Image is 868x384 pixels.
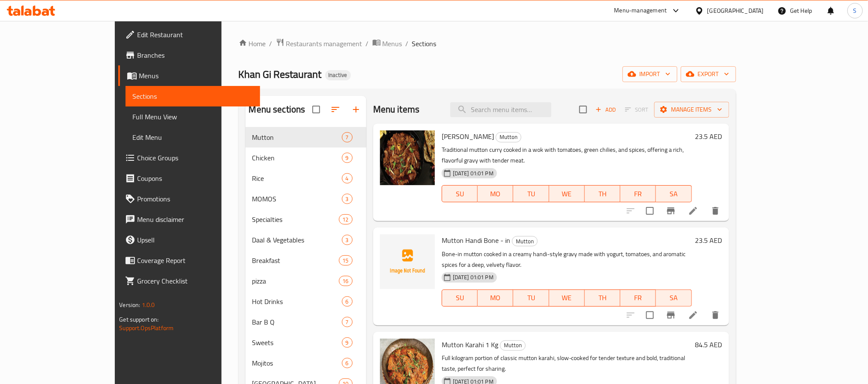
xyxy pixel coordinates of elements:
span: Breakfast [252,255,339,266]
span: Choice Groups [137,153,253,163]
div: Chicken [252,153,342,163]
span: Restaurants management [286,38,362,49]
button: FR [620,289,656,307]
button: Branch-specific-item [661,305,681,325]
div: items [342,337,353,348]
span: export [688,69,729,80]
button: Add [592,103,620,116]
span: Mutton Karahi 1 Kg [442,338,498,351]
span: 7 [342,133,352,142]
span: Add item [592,103,620,116]
div: Mutton7 [245,127,366,148]
div: items [342,358,353,368]
div: items [342,153,353,163]
h6: 23.5 AED [695,130,722,142]
span: Sweets [252,337,342,348]
a: Edit Menu [126,127,260,148]
button: TU [513,289,549,307]
input: search [450,102,551,117]
span: SA [659,292,688,304]
span: MOMOS [252,194,342,204]
span: 1.0.0 [142,299,155,310]
button: MO [478,185,513,202]
h6: 23.5 AED [695,234,722,246]
span: Bar B Q [252,317,342,327]
div: MOMOS3 [245,189,366,209]
a: Coupons [118,168,260,189]
span: 6 [342,298,352,306]
span: pizza [252,276,339,286]
button: import [623,66,677,82]
span: Mutton [252,132,342,142]
img: Mutton Handi Bone - in [380,234,435,289]
span: 6 [342,359,352,367]
div: Mutton [496,132,521,142]
button: SU [442,289,478,307]
span: SU [446,292,474,304]
span: Mutton [496,132,521,142]
a: Restaurants management [276,38,362,49]
div: Hot Drinks6 [245,291,366,312]
li: / [366,38,369,49]
a: Coverage Report [118,250,260,271]
div: items [342,235,353,245]
span: WE [553,188,581,200]
div: items [342,173,353,183]
button: TH [585,185,620,202]
span: 9 [342,339,352,347]
span: TH [588,292,617,304]
a: Menu disclaimer [118,209,260,230]
a: Edit menu item [688,310,698,320]
a: Edit Restaurant [118,24,260,45]
li: / [406,38,409,49]
div: Sweets9 [245,332,366,353]
button: delete [705,201,726,221]
button: FR [620,185,656,202]
span: Promotions [137,194,253,204]
span: Grocery Checklist [137,276,253,286]
nav: breadcrumb [239,38,736,49]
span: TU [517,188,545,200]
span: MO [481,292,510,304]
li: / [269,38,272,49]
span: Mojitos [252,358,342,368]
a: Edit menu item [688,206,698,216]
span: Select section [574,100,592,118]
span: [PERSON_NAME] [442,130,494,143]
div: items [342,194,353,204]
button: Add section [346,99,366,120]
span: import [629,69,670,80]
span: Inactive [325,71,351,79]
div: Specialties [252,214,339,224]
span: Edit Restaurant [137,30,253,40]
span: Daal & Vegetables [252,235,342,245]
span: Mutton Handi Bone - in [442,234,510,247]
span: Sort sections [325,99,346,120]
span: Menu disclaimer [137,214,253,224]
div: Bar B Q7 [245,312,366,332]
div: Mutton [512,236,538,246]
span: Upsell [137,235,253,245]
div: items [342,296,353,307]
span: 3 [342,236,352,244]
div: Daal & Vegetables3 [245,230,366,250]
span: SU [446,188,474,200]
span: SA [659,188,688,200]
div: Menu-management [614,6,667,16]
div: Rice4 [245,168,366,189]
div: items [339,255,353,266]
div: Hot Drinks [252,296,342,307]
img: Mutton Karahi [380,130,435,185]
p: Full kilogram portion of classic mutton karahi, slow-cooked for tender texture and bold, traditio... [442,353,692,374]
button: WE [549,185,585,202]
span: Mutton [512,236,537,246]
div: Mojitos6 [245,353,366,373]
span: 7 [342,318,352,326]
button: SA [656,289,691,307]
span: Full Menu View [132,112,253,122]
